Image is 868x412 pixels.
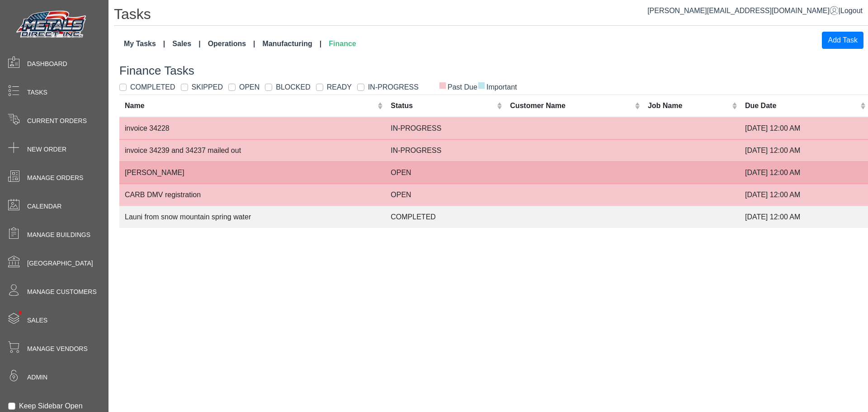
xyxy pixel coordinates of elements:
td: IN-PROGRESS [385,139,505,161]
span: Tasks [27,88,47,97]
button: Add Task [822,32,863,49]
h1: Tasks [114,5,868,26]
a: Sales [169,35,204,53]
td: invoice 34239 and 34237 mailed out [119,139,385,161]
span: ■ [439,82,447,88]
img: Metals Direct Inc Logo [14,8,90,42]
label: BLOCKED [276,82,310,93]
label: OPEN [239,82,259,93]
span: Logout [840,7,863,14]
div: Customer Name [510,100,632,111]
span: Past Due [439,83,477,91]
span: New Order [27,145,66,154]
td: invoice 34228 [119,117,385,140]
span: Manage Vendors [27,344,88,354]
div: Name [125,100,375,111]
td: COMPLETED [385,206,505,228]
td: OPEN [385,161,505,184]
a: Manufacturing [259,35,325,53]
div: Job Name [648,100,730,111]
td: [DATE] 12:00 AM [740,139,868,161]
span: • [9,298,32,327]
td: IN-PROGRESS [385,117,505,140]
span: [GEOGRAPHIC_DATA] [27,259,93,268]
td: Launi from snow mountain spring water [119,206,385,228]
span: Important [477,83,517,91]
span: Dashboard [27,59,67,69]
span: Current Orders [27,116,87,126]
span: Admin [27,373,47,382]
a: [PERSON_NAME][EMAIL_ADDRESS][DOMAIN_NAME] [647,7,839,14]
span: Calendar [27,202,61,211]
label: READY [327,82,352,93]
label: COMPLETED [130,82,175,93]
td: [DATE] 12:00 AM [740,117,868,140]
span: Sales [27,316,47,325]
td: [PERSON_NAME] [119,161,385,184]
span: Manage Buildings [27,230,90,240]
label: IN-PROGRESS [368,82,419,93]
span: ■ [477,82,486,88]
div: Due Date [745,100,858,111]
a: Operations [204,35,259,53]
td: [DATE] 12:00 AM [740,161,868,184]
td: OPEN [385,184,505,206]
span: Manage Orders [27,173,83,183]
td: [DATE] 12:00 AM [740,184,868,206]
td: CARB DMV registration [119,184,385,206]
div: Status [391,100,494,111]
a: Finance [325,35,359,53]
td: [DATE] 12:00 AM [740,206,868,228]
div: | [647,5,863,16]
a: My Tasks [120,35,169,53]
h3: Finance Tasks [119,64,868,78]
label: Keep Sidebar Open [19,401,83,412]
label: SKIPPED [192,82,223,93]
span: Manage Customers [27,287,97,297]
